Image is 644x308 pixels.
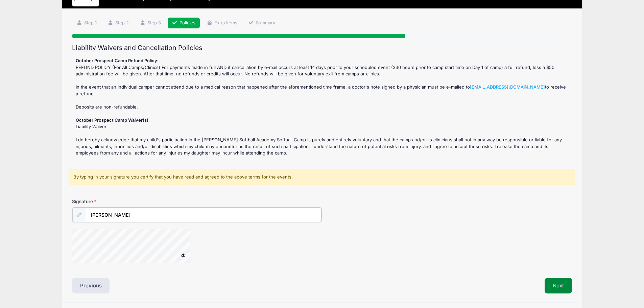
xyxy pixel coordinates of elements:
[470,84,545,90] a: [EMAIL_ADDRESS][DOMAIN_NAME]
[72,198,197,205] label: Signature
[72,278,110,293] button: Previous
[72,18,101,29] a: Step 1
[202,18,242,29] a: Extra Items
[545,278,572,293] button: Next
[135,18,165,29] a: Step 3
[76,58,157,63] strong: October Prospect Camp Refund Policy
[72,44,572,52] h2: Liability Waivers and Cancellation Policies
[86,208,322,222] input: Enter first and last name
[69,169,575,185] div: By typing in your signature you certify that you have read and agreed to the above terms for the ...
[72,57,572,157] div: : REFUND POLICY (For All Camps/Clinics) For payments made in full AND if cancellation by e-mail o...
[76,117,148,123] strong: October Prospect Camp Waiver(s)
[168,18,200,29] a: Policies
[244,18,280,29] a: Summary
[103,18,133,29] a: Step 2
